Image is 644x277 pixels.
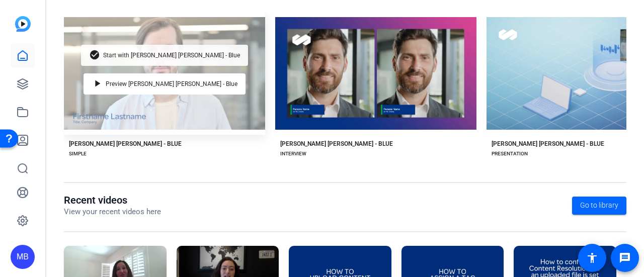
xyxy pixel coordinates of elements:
[280,140,393,148] div: [PERSON_NAME] [PERSON_NAME] - BLUE
[69,150,87,158] div: SIMPLE
[106,81,237,87] span: Preview [PERSON_NAME] [PERSON_NAME] - Blue
[619,252,631,264] mat-icon: message
[69,140,182,148] div: [PERSON_NAME] [PERSON_NAME] - BLUE
[572,197,626,215] a: Go to library
[64,194,161,206] h1: Recent videos
[580,200,618,211] span: Go to library
[11,245,35,269] div: MB
[15,16,31,32] img: blue-gradient.svg
[280,150,306,158] div: INTERVIEW
[89,49,101,61] mat-icon: check_circle
[103,52,240,58] span: Start with [PERSON_NAME] [PERSON_NAME] - Blue
[92,78,104,90] mat-icon: play_arrow
[586,252,598,264] mat-icon: accessibility
[64,206,161,218] p: View your recent videos here
[492,150,528,158] div: PRESENTATION
[492,140,604,148] div: [PERSON_NAME] [PERSON_NAME] - BLUE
